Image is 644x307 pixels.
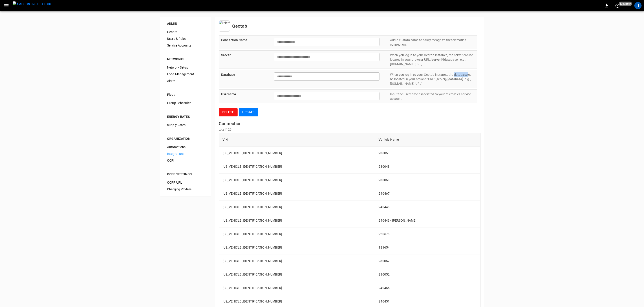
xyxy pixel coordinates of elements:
[167,158,204,163] span: OCPI
[219,127,481,132] p: total : 126
[219,214,375,227] td: [US_VEHICLE_IDENTIFICATION_NUMBER]
[634,2,642,9] div: profile-icon
[239,108,258,116] button: Update
[219,254,375,268] td: [US_VEHICLE_IDENTIFICATION_NUMBER]
[163,29,207,35] div: General
[375,147,480,160] td: 230053
[167,43,204,48] span: Service Accounts
[219,147,375,160] td: [US_VEHICLE_IDENTIFICATION_NUMBER]
[619,2,632,6] span: just now
[375,187,480,200] td: 240467
[167,151,204,156] span: Integrations
[375,254,480,268] td: 230057
[390,72,474,86] p: When you log in to your Geotab instance, the database can be located in your browser URL: [server...
[375,214,480,227] td: 240443 - [PERSON_NAME]
[219,241,375,254] td: [US_VEHICLE_IDENTIFICATION_NUMBER]
[163,64,207,71] div: Network Setup
[167,92,204,97] div: Fleet
[163,78,207,84] div: Alerts
[448,77,463,81] strong: [database]
[167,101,204,105] span: Group Schedules
[232,22,247,30] h6: Geotab
[163,157,207,164] div: OCPI
[390,53,474,66] p: When you log in to your Geotab instance, the server can be located in your browser URL: /[databas...
[375,174,480,187] td: 230060
[390,38,474,47] p: Add a custom name to easily recognize the telematics connection.
[167,36,204,41] span: Users & Roles
[219,20,230,32] img: telematics
[390,92,474,101] p: Input the username associated to your telematics service account.
[163,179,207,186] div: OCPP URL
[375,160,480,174] td: 230048
[167,145,204,149] span: Automations
[163,42,207,49] div: Service Accounts
[375,133,480,147] th: Vehicle Name
[167,57,204,61] div: NETWORKS
[375,227,480,241] td: 220578
[167,72,204,77] span: Load Management
[375,200,480,214] td: 240448
[375,268,480,281] td: 230052
[167,187,204,192] span: Charging Profiles
[163,150,207,157] div: Integrations
[167,172,204,176] div: OCPP SETTINGS
[219,281,375,295] td: [US_VEHICLE_IDENTIFICATION_NUMBER]
[163,144,207,150] div: Automations
[167,21,204,26] div: ADMIN
[219,174,375,187] td: [US_VEHICLE_IDENTIFICATION_NUMBER]
[163,71,207,78] div: Load Management
[163,186,207,193] div: Charging Profiles
[221,72,263,77] p: Database
[163,35,207,42] div: Users & Roles
[13,1,53,7] img: ampcontrol.io logo
[167,114,204,119] div: ENERGY RATES
[219,108,238,116] button: Delete
[167,65,204,70] span: Network Setup
[614,2,621,9] button: set refresh interval
[219,200,375,214] td: [US_VEHICLE_IDENTIFICATION_NUMBER]
[167,30,204,34] span: General
[167,123,204,127] span: Supply Rates
[375,281,480,295] td: 240465
[163,100,207,106] div: Group Schedules
[163,122,207,128] div: Supply Rates
[219,227,375,241] td: [US_VEHICLE_IDENTIFICATION_NUMBER]
[219,160,375,174] td: [US_VEHICLE_IDENTIFICATION_NUMBER]
[221,53,263,58] p: Server
[219,120,481,127] h6: Connection
[167,79,204,83] span: Alerts
[219,268,375,281] td: [US_VEHICLE_IDENTIFICATION_NUMBER]
[221,92,263,97] p: Username
[219,187,375,200] td: [US_VEHICLE_IDENTIFICATION_NUMBER]
[375,241,480,254] td: 181654
[167,180,204,185] span: OCPP URL
[167,136,204,141] div: ORGANIZATION
[431,58,442,61] strong: [server]
[221,38,263,42] p: Connection Name
[219,133,375,147] th: VIN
